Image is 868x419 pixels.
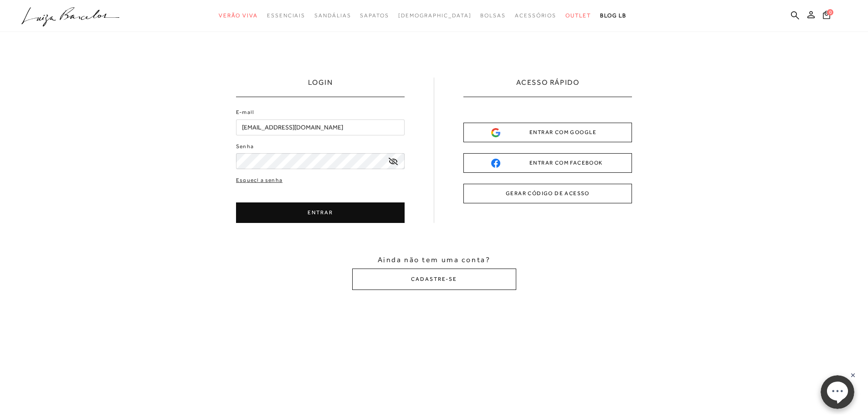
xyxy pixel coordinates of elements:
[398,7,472,24] a: noSubCategoriesText
[360,7,389,24] a: categoryNavScreenReaderText
[236,119,405,135] input: E-mail
[600,7,627,24] a: BLOG LB
[600,12,627,19] span: BLOG LB
[516,78,580,97] h2: ACESSO RÁPIDO
[565,7,591,24] a: categoryNavScreenReaderText
[515,7,556,24] a: categoryNavScreenReaderText
[378,255,490,265] span: Ainda não tem uma conta?
[463,184,632,203] button: GERAR CÓDIGO DE ACESSO
[398,12,472,19] span: [DEMOGRAPHIC_DATA]
[463,123,632,142] button: ENTRAR COM GOOGLE
[480,7,506,24] a: categoryNavScreenReaderText
[565,12,591,19] span: Outlet
[219,12,258,19] span: Verão Viva
[352,269,516,290] button: CADASTRE-SE
[314,7,351,24] a: categoryNavScreenReaderText
[389,158,398,165] a: exibir senha
[360,12,389,19] span: Sapatos
[491,158,604,168] div: ENTRAR COM FACEBOOK
[827,9,833,16] span: 0
[236,108,254,117] label: E-mail
[267,12,305,19] span: Essenciais
[515,12,556,19] span: Acessórios
[463,153,632,173] button: ENTRAR COM FACEBOOK
[267,7,305,24] a: categoryNavScreenReaderText
[314,12,351,19] span: Sandálias
[236,142,254,151] label: Senha
[308,78,333,97] h1: LOGIN
[236,176,282,185] a: Esqueci a senha
[491,128,604,137] div: ENTRAR COM GOOGLE
[236,202,405,223] button: ENTRAR
[820,10,833,22] button: 0
[480,12,506,19] span: Bolsas
[219,7,258,24] a: categoryNavScreenReaderText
